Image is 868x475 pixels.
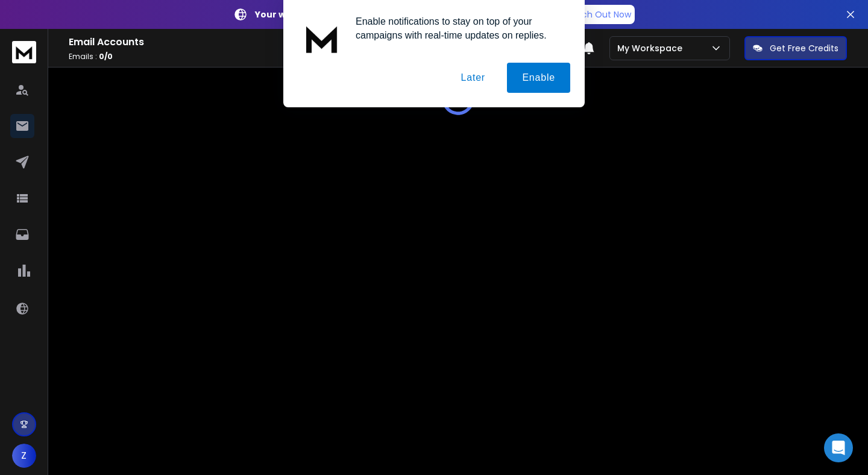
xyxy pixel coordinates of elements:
[298,14,346,63] img: notification icon
[445,63,500,93] button: Later
[346,14,570,42] div: Enable notifications to stay on top of your campaigns with real-time updates on replies.
[12,444,36,468] button: Z
[507,63,570,93] button: Enable
[824,433,853,462] div: Open Intercom Messenger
